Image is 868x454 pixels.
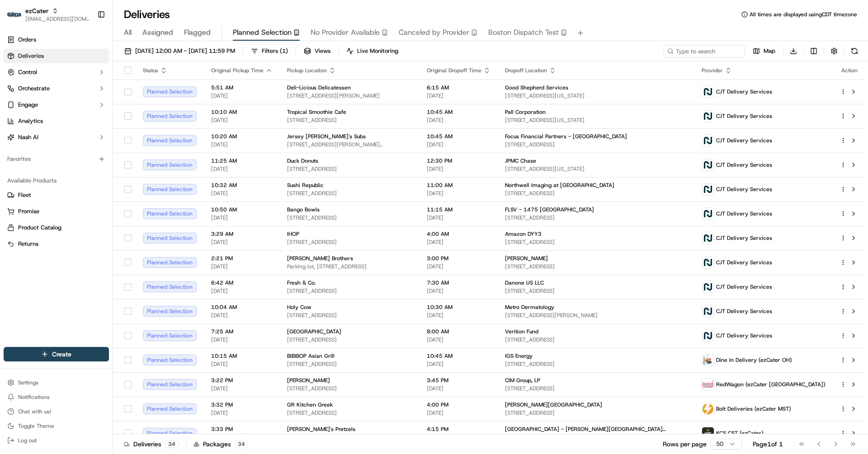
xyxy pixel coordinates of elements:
[287,108,346,116] span: Tropical Smoothie Cafe
[287,336,412,343] span: [STREET_ADDRESS]
[702,379,714,390] img: time_to_eat_nevada_logo
[4,65,109,80] button: Control
[702,135,714,146] img: nash.svg
[716,137,772,144] span: CJT Delivery Services
[488,27,559,38] span: Boston Dispatch Test
[505,182,614,189] span: Northwell Imaging at [GEOGRAPHIC_DATA]
[716,381,826,388] span: RedWagon (ezCater [GEOGRAPHIC_DATA])
[124,440,179,449] div: Deliveries
[505,214,687,221] span: [STREET_ADDRESS]
[287,263,412,270] span: Parking lot, [STREET_ADDRESS]
[716,430,764,437] span: KCS CST (ezCater)
[4,4,94,25] button: ezCaterezCater[EMAIL_ADDRESS][DOMAIN_NAME]
[427,377,491,384] span: 3:45 PM
[702,330,714,342] img: nash.svg
[287,401,333,408] span: GR Kitchen Greek
[18,191,31,199] span: Fleet
[287,409,412,417] span: [STREET_ADDRESS]
[427,352,491,360] span: 10:45 AM
[18,408,51,415] span: Chat with us!
[505,409,687,417] span: [STREET_ADDRESS]
[716,186,772,193] span: CJT Delivery Services
[505,385,687,392] span: [STREET_ADDRESS]
[18,68,37,76] span: Control
[7,12,22,18] img: ezCater
[211,377,273,384] span: 3:22 PM
[427,401,491,408] span: 4:00 PM
[211,117,273,124] span: [DATE]
[287,312,412,319] span: [STREET_ADDRESS]
[211,165,273,173] span: [DATE]
[427,304,491,311] span: 10:30 AM
[505,377,540,384] span: CIM Group, LP
[702,159,714,171] img: nash.svg
[211,360,273,368] span: [DATE]
[427,165,491,173] span: [DATE]
[702,403,714,415] img: bolt_logo.png
[184,27,211,38] span: Flagged
[25,15,90,23] button: [EMAIL_ADDRESS][DOMAIN_NAME]
[211,336,273,343] span: [DATE]
[287,239,412,246] span: [STREET_ADDRESS]
[18,224,61,232] span: Product Catalog
[211,133,273,140] span: 10:20 AM
[287,385,412,392] span: [STREET_ADDRESS]
[399,27,469,38] span: Canceled by Provider
[716,210,772,217] span: CJT Delivery Services
[211,409,273,417] span: [DATE]
[18,379,38,386] span: Settings
[702,183,714,195] img: nash.svg
[702,110,714,122] img: nash.svg
[702,86,714,98] img: nash.svg
[18,133,38,141] span: Nash AI
[716,283,772,290] span: CJT Delivery Services
[427,108,491,116] span: 10:45 AM
[505,157,536,164] span: JPMC Chase
[4,49,109,63] a: Deliveries
[211,190,273,197] span: [DATE]
[716,259,772,266] span: CJT Delivery Services
[702,305,714,317] img: nash.svg
[18,240,38,248] span: Returns
[18,117,43,125] span: Analytics
[287,304,311,311] span: Holy Cow
[193,440,248,449] div: Packages
[4,114,109,128] a: Analytics
[211,214,273,221] span: [DATE]
[4,204,109,219] button: Promise
[505,206,594,213] span: FLSV - 1475 [GEOGRAPHIC_DATA]
[300,45,335,57] button: Views
[716,308,772,315] span: CJT Delivery Services
[750,11,857,18] span: All times are displayed using CDT timezone
[4,347,109,361] button: Create
[211,108,273,116] span: 10:10 AM
[427,287,491,295] span: [DATE]
[211,92,273,99] span: [DATE]
[505,190,687,197] span: [STREET_ADDRESS]
[287,328,341,335] span: [GEOGRAPHIC_DATA]
[287,287,412,295] span: [STREET_ADDRESS]
[287,84,351,91] span: Deli-Licious Delicatessen
[840,67,859,74] div: Action
[4,434,109,447] button: Log out
[505,279,544,286] span: Danone US LLC
[211,239,273,246] span: [DATE]
[287,426,355,433] span: [PERSON_NAME]'s Pretzels
[505,287,687,295] span: [STREET_ADDRESS]
[4,33,109,47] a: Orders
[505,255,548,262] span: [PERSON_NAME]
[211,287,273,295] span: [DATE]
[315,47,330,55] span: Views
[124,27,132,38] span: All
[211,157,273,164] span: 11:25 AM
[287,377,330,384] span: [PERSON_NAME]
[505,117,687,124] span: [STREET_ADDRESS][US_STATE]
[663,440,707,449] p: Rows per page
[357,47,398,55] span: Live Monitoring
[702,427,714,439] img: kcs-delivery.png
[505,360,687,368] span: [STREET_ADDRESS]
[287,157,318,164] span: Duck Donuts
[427,263,491,270] span: [DATE]
[4,405,109,418] button: Chat with us!
[211,304,273,311] span: 10:04 AM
